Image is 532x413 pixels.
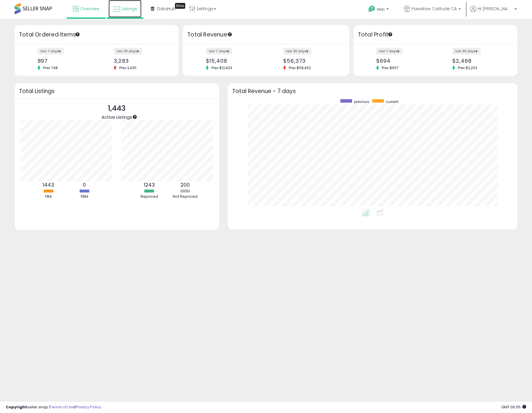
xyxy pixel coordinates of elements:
[283,48,311,55] label: last 30 days
[364,1,395,19] a: Help
[376,58,431,64] div: $694
[227,32,232,37] div: Tooltip anchor
[181,181,190,188] b: 200
[132,194,167,199] div: Repriced
[386,99,398,104] span: current
[175,3,185,9] div: Tooltip anchor
[412,6,457,12] span: Pawsitive Catitude CA
[157,6,176,12] span: DataHub
[132,114,137,120] div: Tooltip anchor
[286,65,314,70] span: Prev: $58,462
[116,65,139,70] span: Prev: 3,435
[470,6,517,19] a: Hi [PERSON_NAME]
[283,58,339,64] div: $56,373
[388,32,393,37] div: Tooltip anchor
[379,65,402,70] span: Prev: $657
[31,194,66,199] div: FBA
[377,7,385,12] span: Help
[83,181,86,188] b: 0
[67,194,102,199] div: FBM
[452,58,507,64] div: $2,468
[38,58,92,64] div: 897
[122,6,137,12] span: Listings
[368,5,375,13] i: Get Help
[43,181,54,188] b: 1443
[38,48,64,55] label: last 7 days
[19,31,174,39] h3: Total Ordered Items
[80,6,99,12] span: Overview
[232,89,513,93] h3: Total Revenue - 7 days
[452,48,481,55] label: last 30 days
[114,48,142,55] label: last 30 days
[40,65,61,70] span: Prev: 748
[75,32,80,37] div: Tooltip anchor
[209,65,235,70] span: Prev: $12,403
[101,114,132,120] span: Active Listings
[478,6,513,12] span: Hi [PERSON_NAME]
[187,31,345,39] h3: Total Revenue
[144,181,155,188] b: 1243
[354,99,369,104] span: previous
[206,48,232,55] label: last 7 days
[358,31,513,39] h3: Total Profit
[455,65,480,70] span: Prev: $2,203
[168,194,203,199] div: Not Repriced
[376,48,402,55] label: last 7 days
[114,58,169,64] div: 3,283
[206,58,262,64] div: $15,408
[101,103,132,114] p: 1,443
[19,89,215,93] h3: Total Listings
